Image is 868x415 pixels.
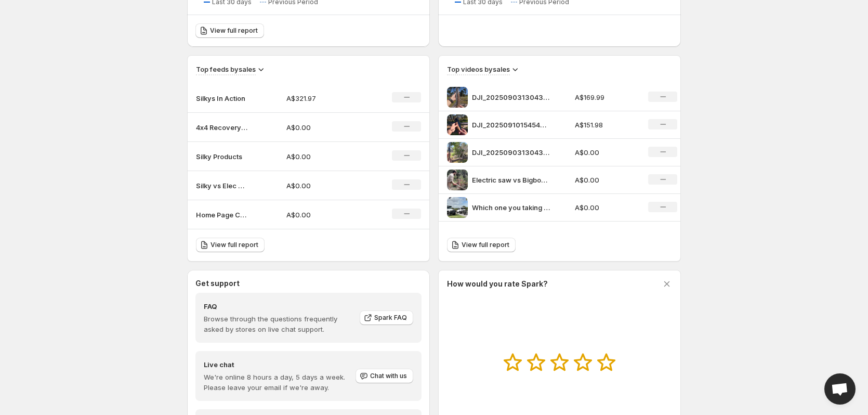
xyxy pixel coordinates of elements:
[196,122,248,133] p: 4x4 Recovery Page
[211,241,258,249] span: View full report
[195,23,264,38] a: View full report
[204,359,354,370] h4: Live chat
[575,147,636,158] p: A$0.00
[204,301,352,312] h4: FAQ
[196,93,248,103] p: Silkys In Action
[196,238,265,252] a: View full report
[472,175,550,185] p: Electric saw vs Bigboy 5_6_4
[447,64,510,74] h3: Top videos by sales
[286,122,360,133] p: A$0.00
[447,197,468,218] img: Which one you taking emberadventuregear landroverdefender90 landrover110 landroverd350
[360,310,413,325] a: Spark FAQ
[462,241,509,249] span: View full report
[447,142,468,163] img: DJI_20250903130436_0013_D_3
[204,314,352,334] p: Browse through the questions frequently asked by stores on live chat support.
[472,147,550,158] p: DJI_20250903130436_0013_D_3
[575,120,636,130] p: A$151.98
[575,175,636,185] p: A$0.00
[374,314,407,322] span: Spark FAQ
[196,210,248,220] p: Home Page Carosel
[196,64,256,74] h3: Top feeds by sales
[195,278,240,289] h3: Get support
[286,210,360,220] p: A$0.00
[204,372,354,393] p: We're online 8 hours a day, 5 days a week. Please leave your email if we're away.
[196,180,248,191] p: Silky vs Elec Saw
[447,238,516,252] a: View full report
[575,92,636,102] p: A$169.99
[472,202,550,213] p: Which one you taking emberadventuregear landroverdefender90 landrover110 landroverd350
[472,120,550,130] p: DJI_20250910154546_0030_D_5
[575,202,636,213] p: A$0.00
[447,87,468,108] img: DJI_20250903130436_0013_D_6
[286,180,360,191] p: A$0.00
[447,170,468,190] img: Electric saw vs Bigboy 5_6_4
[210,27,258,35] span: View full report
[286,93,360,103] p: A$321.97
[286,151,360,162] p: A$0.00
[447,279,548,289] h3: How would you rate Spark?
[472,92,550,102] p: DJI_20250903130436_0013_D_6
[356,369,413,383] button: Chat with us
[370,372,407,380] span: Chat with us
[447,114,468,135] img: DJI_20250910154546_0030_D_5
[824,373,856,405] div: Open chat
[196,151,248,162] p: Silky Products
